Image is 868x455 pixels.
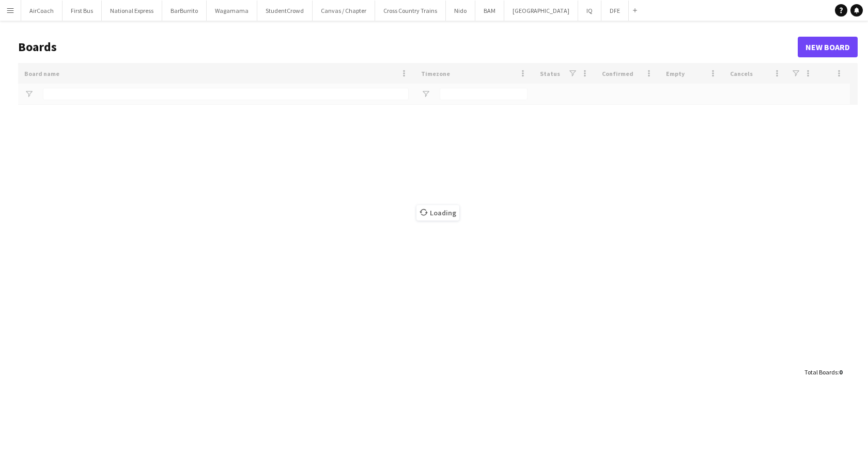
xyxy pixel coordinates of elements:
span: Loading [416,205,459,221]
button: Cross Country Trains [375,1,446,21]
h1: Boards [18,39,798,55]
button: [GEOGRAPHIC_DATA] [504,1,578,21]
button: IQ [578,1,601,21]
a: New Board [798,37,858,57]
button: Canvas / Chapter [313,1,375,21]
button: StudentCrowd [257,1,313,21]
span: 0 [839,368,842,376]
button: AirCoach [21,1,63,21]
button: BarBurrito [162,1,207,21]
button: DFE [601,1,629,21]
div: : [804,362,842,382]
button: BAM [475,1,504,21]
button: National Express [102,1,162,21]
button: First Bus [63,1,102,21]
span: Total Boards [804,368,838,376]
button: Wagamama [207,1,257,21]
button: Nido [446,1,475,21]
